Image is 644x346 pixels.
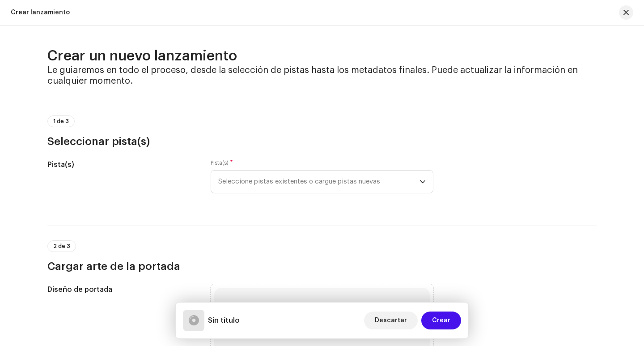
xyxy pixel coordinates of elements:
[47,134,597,149] h3: Seleccionar pista(s)
[218,171,419,193] span: Seleccione pistas existentes o cargue pistas nuevas
[208,315,240,326] h5: Sin título
[364,312,418,329] button: Descartar
[47,65,597,86] h4: Le guiaremos en todo el proceso, desde la selección de pistas hasta los metadatos finales. Puede ...
[47,284,196,295] h5: Diseño de portada
[47,47,597,65] h2: Crear un nuevo lanzamiento
[419,171,426,193] div: dropdown trigger
[421,312,461,329] button: Crear
[47,159,196,170] h5: Pista(s)
[211,159,233,167] label: Pista(s)
[432,312,450,329] span: Crear
[47,259,597,273] h3: Cargar arte de la portada
[375,312,407,329] span: Descartar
